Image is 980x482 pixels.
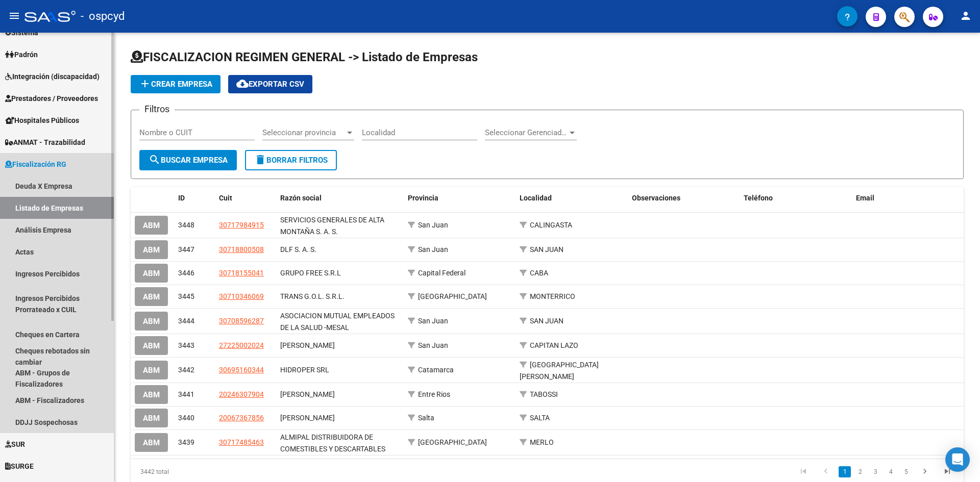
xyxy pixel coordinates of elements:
[530,292,575,300] span: MONTERRICO
[530,341,578,349] span: CAPITAN LAZO
[178,317,194,325] span: 3444
[418,414,434,422] span: Salta
[178,245,194,253] span: 3447
[131,50,478,64] span: FISCALIZACION REGIMEN GENERAL -> Listado de Empresas
[938,466,957,477] a: go to last page
[520,194,552,202] span: Localidad
[178,438,194,446] span: 3439
[178,390,194,398] span: 3441
[960,10,972,22] mat-icon: person
[852,187,964,209] datatable-header-cell: Email
[280,312,395,332] span: ASOCIACION MUTUAL EMPLEADOS DE LA SALUD -MESAL
[898,463,914,480] li: page 5
[883,463,898,480] li: page 4
[149,156,228,165] span: Buscar Empresa
[143,341,160,350] span: ABM
[135,240,168,259] button: ABM
[254,154,266,166] mat-icon: delete
[530,269,548,277] span: CABA
[280,341,335,349] span: VIERA CAMPBELL VERONICA
[280,414,335,422] span: SEGURA LORENZO
[5,439,25,450] span: SUR
[632,194,680,202] span: Observaciones
[404,187,516,209] datatable-header-cell: Provincia
[945,447,970,472] div: Open Intercom Messenger
[740,187,851,209] datatable-header-cell: Teléfono
[135,336,168,355] button: ABM
[143,317,160,326] span: ABM
[81,5,125,28] span: - ospcyd
[254,156,328,165] span: Borrar Filtros
[178,194,185,202] span: ID
[219,341,264,349] span: 27225002024
[418,221,448,229] span: San Juan
[178,341,194,349] span: 3443
[135,433,168,452] button: ABM
[219,221,264,229] span: 30717984915
[418,269,465,277] span: Capital Federal
[418,366,454,374] span: Catamarca
[149,154,161,166] mat-icon: search
[143,221,160,230] span: ABM
[276,187,404,209] datatable-header-cell: Razón social
[868,463,883,480] li: page 3
[280,269,341,277] span: GRUPO FREE S.R.L
[280,216,384,236] span: SERVICIOS GENERALES DE ALTA MONTAÑA S. A. S.
[869,466,881,477] a: 3
[135,361,168,379] button: ABM
[219,366,264,374] span: 30695160344
[5,159,66,170] span: Fiscalización RG
[5,461,34,472] span: SURGE
[178,414,194,422] span: 3440
[530,390,558,398] span: TABOSSI
[485,128,568,137] span: Seleccionar Gerenciador
[219,414,264,422] span: 20067367856
[236,80,304,89] span: Exportar CSV
[5,71,100,82] span: Integración (discapacidad)
[143,366,160,375] span: ABM
[135,287,168,306] button: ABM
[143,390,160,399] span: ABM
[178,366,194,374] span: 3442
[143,414,160,423] span: ABM
[530,245,563,253] span: SAN JUAN
[520,361,599,380] span: [GEOGRAPHIC_DATA][PERSON_NAME]
[744,194,773,202] span: Teléfono
[178,221,194,229] span: 3448
[174,187,215,209] datatable-header-cell: ID
[219,245,264,253] span: 30718800508
[262,128,345,137] span: Seleccionar provincia
[816,466,836,477] a: go to previous page
[530,221,572,229] span: CALINGASTA
[280,390,335,398] span: REYA ADELQUI LEONARDO
[219,194,232,202] span: Cuit
[418,390,450,398] span: Entre Rios
[135,264,168,283] button: ABM
[5,115,79,126] span: Hospitales Públicos
[8,10,20,22] mat-icon: menu
[131,75,220,93] button: Crear Empresa
[135,409,168,427] button: ABM
[418,438,487,446] span: [GEOGRAPHIC_DATA]
[219,269,264,277] span: 30718155041
[219,317,264,325] span: 30708596287
[885,466,897,477] a: 4
[135,216,168,235] button: ABM
[139,80,212,89] span: Crear Empresa
[530,317,563,325] span: SAN JUAN
[530,414,550,422] span: SALTA
[143,245,160,255] span: ABM
[143,292,160,301] span: ABM
[280,245,316,253] span: DLF S. A. S.
[143,269,160,278] span: ABM
[219,390,264,398] span: 20246307904
[236,78,249,90] mat-icon: cloud_download
[837,463,852,480] li: page 1
[280,433,385,465] span: ALMIPAL DISTRIBUIDORA DE COMESTIBLES Y DESCARTABLES MERLO
[516,187,627,209] datatable-header-cell: Localidad
[280,366,329,374] span: HIDROPER SRL
[139,102,175,116] h3: Filtros
[219,438,264,446] span: 30717485463
[139,150,237,170] button: Buscar Empresa
[5,93,98,104] span: Prestadores / Proveedores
